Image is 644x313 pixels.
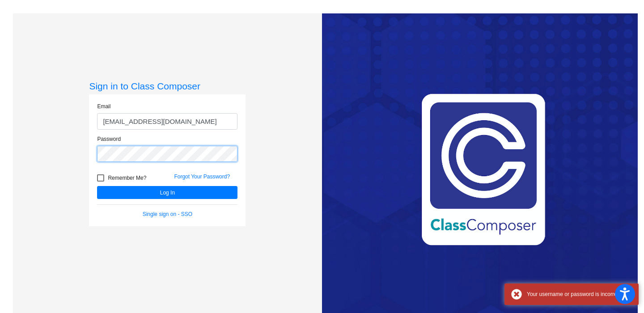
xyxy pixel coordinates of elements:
a: Forgot Your Password? [174,173,230,180]
label: Email [97,102,110,110]
label: Password [97,135,121,143]
h3: Sign in to Class Composer [89,80,246,92]
a: Single sign on - SSO [143,211,192,217]
div: Your username or password is incorrect [527,290,632,298]
span: Remember Me? [108,173,146,183]
button: Log In [97,186,237,199]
